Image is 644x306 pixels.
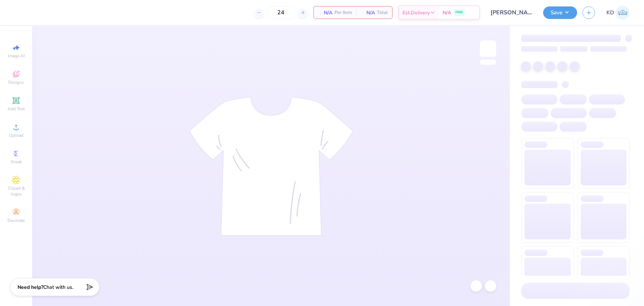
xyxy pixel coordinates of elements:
span: Chat with us. [43,284,73,291]
input: Untitled Design [485,5,538,20]
span: Per Item [335,9,352,16]
span: FREE [455,10,463,15]
span: Clipart & logos [4,185,29,197]
span: N/A [361,9,375,16]
img: Karen Danielle Caguimbay [616,6,630,20]
span: Image AI [8,53,25,59]
span: N/A [443,9,451,16]
strong: Need help? [18,284,43,291]
span: N/A [318,9,332,16]
span: Decorate [8,218,25,223]
a: KD [606,6,630,20]
span: Add Text [8,106,25,112]
span: Designs [8,79,24,85]
span: KD [606,9,614,17]
img: tee-skeleton.svg [189,97,353,236]
span: Est. Delivery [402,9,430,16]
span: Greek [11,159,22,165]
input: – – [267,6,295,19]
span: Total [377,9,388,16]
span: Upload [9,132,23,138]
button: Save [543,6,577,19]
